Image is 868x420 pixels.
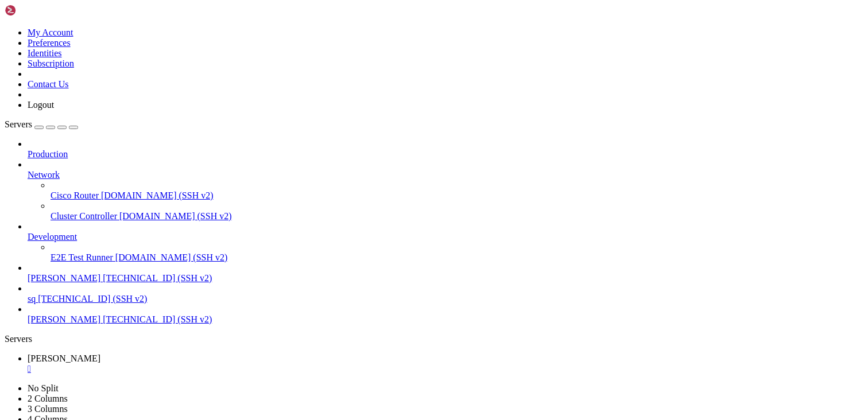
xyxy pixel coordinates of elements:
[28,364,863,374] a: 
[5,157,718,167] x-row: just raised the bar for easy, resilient and secure K8s cluster deployment.
[28,314,100,324] span: [PERSON_NAME]
[51,201,863,221] li: Cluster Controller [DOMAIN_NAME] (SSH v2)
[38,294,147,304] span: [TECHNICAL_ID] (SSH v2)
[28,149,863,160] a: Production
[5,320,133,329] span: [PERSON_NAME]@minikubesqhost
[28,353,100,363] span: [PERSON_NAME]
[5,100,718,110] x-row: Memory usage: 22% IPv4 address for enp0s3: [TECHNICAL_ID]
[5,43,718,53] x-row: * Support: [URL][DOMAIN_NAME]
[28,314,863,325] a: [PERSON_NAME] [TECHNICAL_ID] (SSH v2)
[28,79,69,89] a: Contact Us
[28,353,863,374] a: Jenkins
[28,160,863,221] li: Network
[5,196,718,205] x-row: Expanded Security Maintenance for Applications is not enabled.
[51,211,863,221] a: Cluster Controller [DOMAIN_NAME] (SSH v2)
[5,119,32,129] span: Servers
[28,232,863,242] a: Development
[28,273,863,283] a: [PERSON_NAME] [TECHNICAL_ID] (SSH v2)
[28,48,62,58] a: Identities
[28,283,863,304] li: sq [TECHNICAL_ID] (SSH v2)
[5,176,718,186] x-row: [URL][DOMAIN_NAME]
[101,190,214,200] span: [DOMAIN_NAME] (SSH v2)
[5,129,718,138] x-row: => There are 122 zombie processes.
[5,310,718,320] x-row: Last login: [DATE] from [TECHNICAL_ID]
[5,224,718,234] x-row: 4 of these updates are standard security updates.
[28,100,54,110] a: Logout
[28,221,863,263] li: Development
[51,242,863,263] li: E2E Test Runner [DOMAIN_NAME] (SSH v2)
[5,62,718,72] x-row: System information as of [DATE]
[5,262,718,272] x-row: Learn more about enabling ESM Apps service at [URL][DOMAIN_NAME]
[5,320,718,329] x-row: : $
[51,190,99,200] span: Cisco Router
[28,28,73,37] a: My Account
[5,110,718,119] x-row: Swap usage: 73%
[28,170,60,180] span: Network
[119,211,232,221] span: [DOMAIN_NAME] (SSH v2)
[103,314,212,324] span: [TECHNICAL_ID] (SSH v2)
[5,119,78,129] a: Servers
[115,252,228,262] span: [DOMAIN_NAME] (SSH v2)
[51,252,863,263] a: E2E Test Runner [DOMAIN_NAME] (SSH v2)
[28,404,68,414] a: 3 Columns
[5,147,718,157] x-row: * Strictly confined Kubernetes makes edge and IoT secure. Learn how MicroK8s
[5,5,71,16] img: Shellngn
[5,215,718,224] x-row: 105 updates can be applied immediately.
[28,263,863,283] li: [PERSON_NAME] [TECHNICAL_ID] (SSH v2)
[28,304,863,325] li: [PERSON_NAME] [TECHNICAL_ID] (SSH v2)
[51,211,117,221] span: Cluster Controller
[5,5,718,14] x-row: Welcome to Ubuntu 22.04.5 LTS (GNU/Linux 6.8.0-1023-oracle aarch64)
[28,38,71,48] a: Preferences
[51,180,863,201] li: Cisco Router [DOMAIN_NAME] (SSH v2)
[51,252,113,262] span: E2E Test Runner
[5,300,718,310] x-row: You have new mail.
[28,139,863,160] li: Production
[28,59,74,68] a: Subscription
[103,273,212,283] span: [TECHNICAL_ID] (SSH v2)
[28,294,863,304] a: sq [TECHNICAL_ID] (SSH v2)
[28,273,100,283] span: [PERSON_NAME]
[28,232,77,242] span: Development
[28,170,863,180] a: Network
[51,190,863,201] a: Cisco Router [DOMAIN_NAME] (SSH v2)
[5,33,718,43] x-row: * Management: [URL][DOMAIN_NAME]
[5,81,718,91] x-row: System load: 1.48 Processes: 496
[28,294,36,304] span: sq
[5,91,718,100] x-row: Usage of /: 30.7% of 193.63GB Users logged in: 1
[28,394,68,403] a: 2 Columns
[5,334,863,344] div: Servers
[5,24,718,33] x-row: * Documentation: [URL][DOMAIN_NAME]
[5,252,718,262] x-row: 45 additional security updates can be applied with ESM Apps.
[5,234,718,243] x-row: To see these additional updates run: apt list --upgradable
[28,383,59,393] a: No Split
[5,291,718,301] x-row: *** System restart required ***
[28,149,68,159] span: Production
[138,320,142,329] span: ~
[130,320,135,329] div: (26, 33)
